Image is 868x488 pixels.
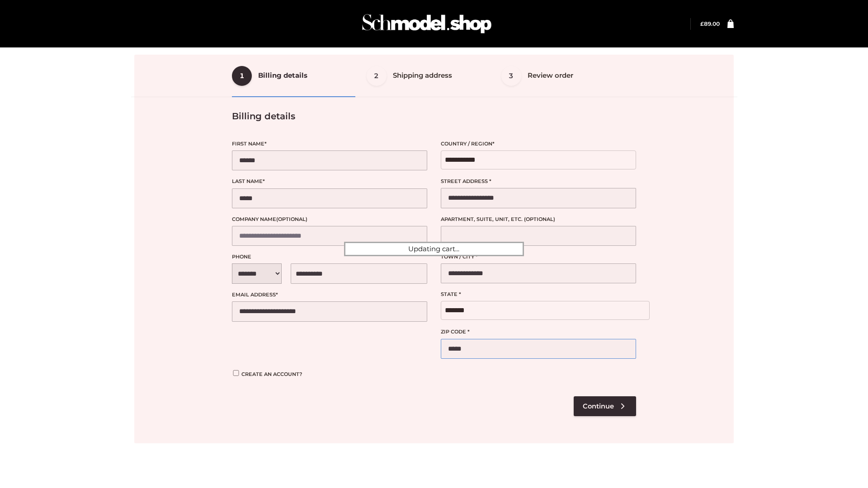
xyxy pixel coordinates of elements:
img: Schmodel Admin 964 [359,6,495,42]
bdi: 89.00 [700,20,720,27]
span: £ [700,20,704,27]
a: £89.00 [700,20,720,27]
div: Updating cart... [344,242,524,256]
